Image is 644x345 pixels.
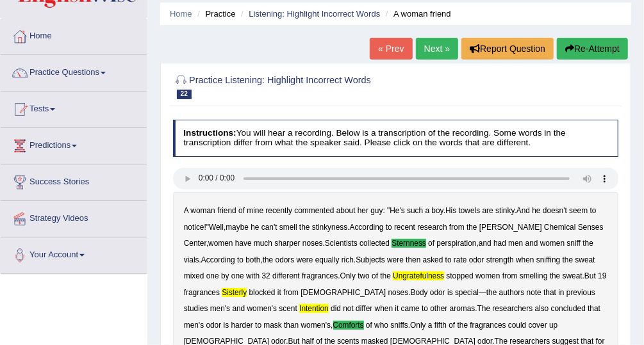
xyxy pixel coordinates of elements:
b: men [508,239,523,248]
a: Strategy Videos [1,201,147,233]
b: women's [301,321,331,330]
b: differ [356,304,372,313]
b: perspiration [437,239,477,248]
b: aromas [450,304,475,313]
b: commented [294,206,334,215]
b: of [449,321,455,330]
b: sniffing [536,255,560,264]
b: note [527,288,541,297]
b: from [449,223,465,232]
li: Practice [194,8,235,20]
b: sweat [575,255,595,264]
a: Home [1,19,147,51]
b: [DEMOGRAPHIC_DATA] [301,288,386,297]
b: researchers [493,304,533,313]
b: sharper [274,239,300,248]
b: scent [279,304,297,313]
b: of [366,321,372,330]
b: [PERSON_NAME] [479,223,542,232]
b: mask [263,321,281,330]
b: stinkyness [312,223,348,232]
h2: Practice Listening: Highlight Incorrect Words [173,72,449,99]
b: noses [302,239,323,248]
h4: You will hear a recording. Below is a transcription of the recording. Some words in the transcrip... [173,120,619,156]
b: the [486,288,497,297]
li: A woman friend [383,8,451,20]
b: According [201,255,235,264]
b: Senses [578,223,604,232]
b: were [297,255,313,264]
b: noses [388,288,409,297]
b: seem [569,206,588,215]
b: previous [566,288,595,297]
b: sniff [567,239,581,248]
b: equally [315,255,340,264]
b: woman [190,206,215,215]
b: odor [469,255,484,264]
b: Only [340,271,356,280]
b: the [550,271,561,280]
b: But [584,271,596,280]
b: stinky [495,206,515,215]
button: Report Question [461,38,554,60]
b: and [233,304,245,313]
b: also [535,304,549,313]
b: to [590,206,597,215]
b: from [283,288,299,297]
b: the [583,239,594,248]
b: women [475,271,500,280]
b: when [375,304,393,313]
b: His [445,206,456,215]
b: special [455,288,479,297]
b: Subjects [356,255,385,264]
b: harder [231,321,253,330]
a: Success Stories [1,164,147,197]
b: strength [486,255,514,264]
b: up [549,321,557,330]
b: Center [184,239,206,248]
b: other [430,304,447,313]
b: different [272,271,300,280]
b: both [245,255,260,264]
b: cover [529,321,547,330]
b: when [516,255,534,264]
b: rate [454,255,467,264]
b: a [425,206,430,215]
b: and [479,239,491,248]
b: towels [459,206,481,215]
b: of [428,239,434,248]
b: from [502,271,518,280]
b: sternness [392,239,426,248]
b: her [358,206,368,215]
b: doesn't [543,206,567,215]
b: to [386,223,392,232]
b: to [445,255,452,264]
b: mine [247,206,263,215]
b: odor [430,288,445,297]
b: women [208,239,233,248]
b: is [447,288,453,297]
b: recent [394,223,415,232]
b: studies [184,304,208,313]
b: And [516,206,530,215]
b: sweat [563,271,582,280]
b: by [221,271,229,280]
b: intention [299,304,329,313]
a: Practice Questions [1,55,147,87]
b: he [533,206,541,215]
b: were [387,255,404,264]
b: men's [184,321,204,330]
b: it [395,304,399,313]
b: have [235,239,252,248]
b: 32 [262,271,270,280]
b: about [336,206,356,215]
b: smelling [520,271,548,280]
b: notice [184,223,204,232]
b: recently [265,206,292,215]
b: boy [432,206,443,215]
b: sisterly [222,288,247,297]
b: Scientists [325,239,358,248]
b: the [380,271,391,280]
b: with [246,271,260,280]
b: odor [206,321,222,330]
